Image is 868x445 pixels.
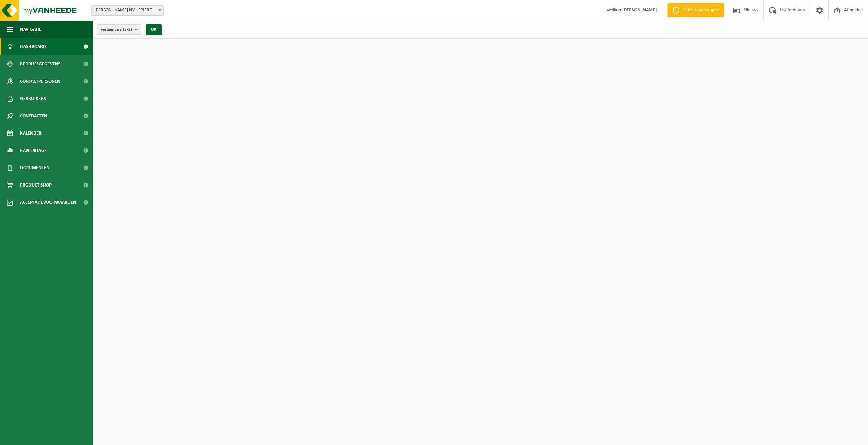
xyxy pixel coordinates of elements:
[20,90,46,107] span: Gebruikers
[20,73,60,90] span: Contactpersonen
[682,7,721,14] span: Offerte aanvragen
[123,27,132,32] count: (2/2)
[20,21,42,38] span: Navigatie
[667,3,724,17] a: Offerte aanvragen
[91,5,164,16] span: VINCENT SHEPPARD NV - SPIERE
[97,24,141,35] button: Vestigingen(2/2)
[20,194,76,211] span: Acceptatievoorwaarden
[20,159,49,176] span: Documenten
[20,55,61,73] span: Bedrijfsgegevens
[20,125,42,142] span: Kalender
[101,25,132,35] span: Vestigingen
[20,38,46,55] span: Dashboard
[20,176,52,194] span: Product Shop
[20,107,47,125] span: Contracten
[92,6,163,15] span: VINCENT SHEPPARD NV - SPIERE
[146,24,162,35] button: OK
[20,142,47,159] span: Rapportage
[622,8,657,13] strong: [PERSON_NAME]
